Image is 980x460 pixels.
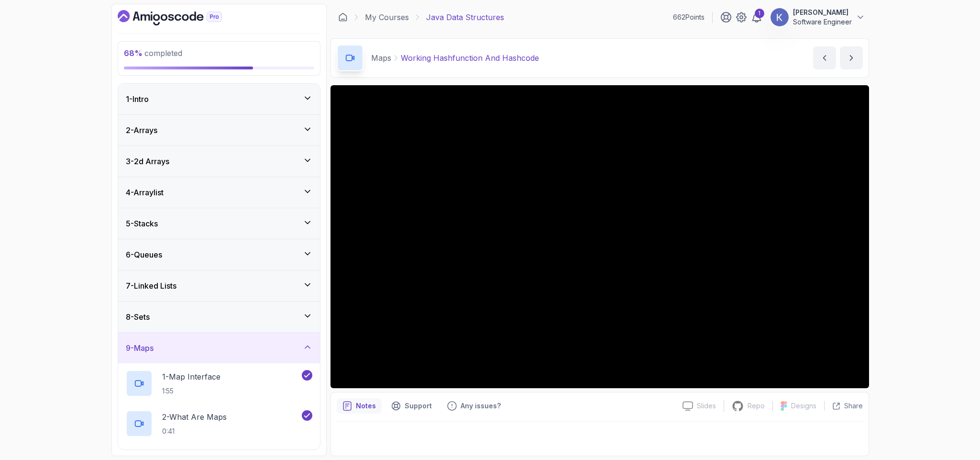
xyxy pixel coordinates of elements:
[844,401,863,411] p: Share
[126,370,312,397] button: 1-Map Interface1:55
[365,11,409,23] a: My Courses
[126,410,312,437] button: 2-What Are Maps0:41
[126,311,150,323] h3: 8 - Sets
[793,8,852,17] p: [PERSON_NAME]
[118,302,320,332] button: 8-Sets
[824,401,863,411] button: Share
[770,8,865,27] button: user profile image[PERSON_NAME]Software Engineer
[118,10,244,25] a: Dashboard
[162,386,220,396] p: 1:55
[697,401,716,411] p: Slides
[118,115,320,146] button: 2-Arrays
[840,46,863,69] button: next content
[385,398,438,414] button: Support button
[162,426,227,436] p: 0:41
[124,48,143,58] span: 68 %
[126,124,157,136] h3: 2 - Arrays
[673,12,705,22] p: 662 Points
[118,177,320,208] button: 4-Arraylist
[162,371,220,382] p: 1 - Map Interface
[126,93,149,105] h3: 1 - Intro
[755,9,764,18] div: 1
[813,46,836,69] button: previous content
[330,85,869,388] iframe: 5 - Working HashFunction and HashCode
[118,333,320,363] button: 9-Maps
[124,48,182,58] span: completed
[162,411,227,423] p: 2 - What Are Maps
[371,52,391,64] p: Maps
[771,8,789,26] img: user profile image
[751,11,762,23] a: 1
[405,401,432,411] p: Support
[126,280,176,292] h3: 7 - Linked Lists
[118,208,320,239] button: 5-Stacks
[118,84,320,114] button: 1-Intro
[401,52,539,64] p: Working Hashfunction And Hashcode
[118,239,320,270] button: 6-Queues
[426,11,504,23] p: Java Data Structures
[793,17,852,27] p: Software Engineer
[441,398,507,414] button: Feedback button
[337,398,382,414] button: notes button
[126,249,162,260] h3: 6 - Queues
[748,401,765,411] p: Repo
[356,401,376,411] p: Notes
[118,146,320,177] button: 3-2d Arrays
[126,342,154,354] h3: 9 - Maps
[118,270,320,301] button: 7-Linked Lists
[126,156,169,167] h3: 3 - 2d Arrays
[461,401,501,411] p: Any issues?
[126,187,164,198] h3: 4 - Arraylist
[126,218,158,229] h3: 5 - Stacks
[791,401,816,411] p: Designs
[338,12,348,22] a: Dashboard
